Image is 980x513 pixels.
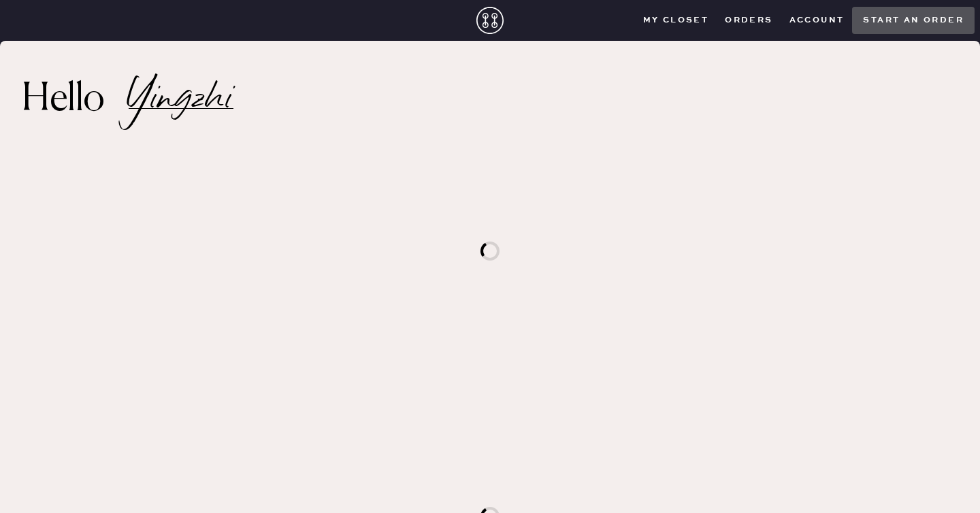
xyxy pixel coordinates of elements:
[129,91,233,109] h2: Yingzhi
[781,10,853,31] button: Account
[717,10,781,31] button: Orders
[635,10,717,31] button: My Closet
[22,84,129,116] h2: Hello
[852,7,975,34] button: Start an order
